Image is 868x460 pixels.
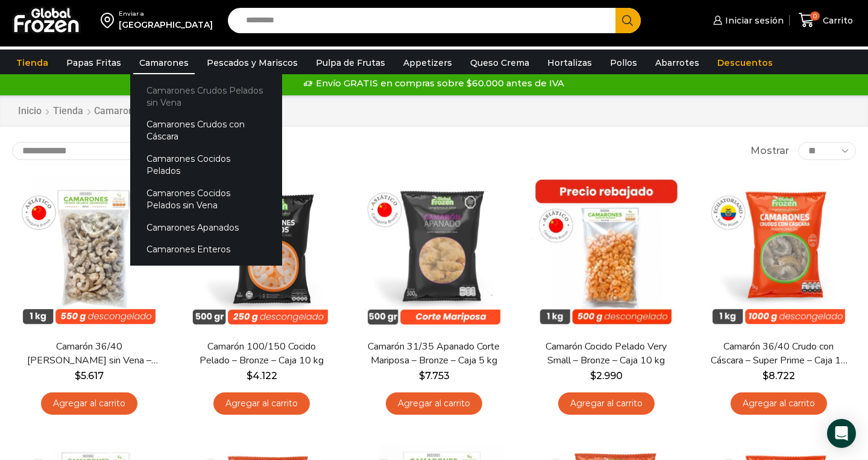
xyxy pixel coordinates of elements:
[201,51,304,74] a: Pescados y Mariscos
[60,51,127,74] a: Papas Fritas
[541,51,598,74] a: Hortalizas
[20,340,159,368] a: Camarón 36/40 [PERSON_NAME] sin Vena – Bronze – Caja 10 kg
[213,392,310,415] a: Agregar al carrito: “Camarón 100/150 Cocido Pelado - Bronze - Caja 10 kg”
[130,148,282,182] a: Camarones Cocidos Pelados
[41,392,137,415] a: Agregar al carrito: “Camarón 36/40 Crudo Pelado sin Vena - Bronze - Caja 10 kg”
[750,144,789,158] span: Mostrar
[649,51,705,74] a: Abarrotes
[133,51,195,74] a: Camarones
[119,19,213,31] div: [GEOGRAPHIC_DATA]
[386,392,482,415] a: Agregar al carrito: “Camarón 31/35 Apanado Corte Mariposa - Bronze - Caja 5 kg”
[796,6,856,34] a: 0 Carrito
[763,370,769,382] span: $
[419,370,425,382] span: $
[130,216,282,238] a: Camarones Apanados
[247,370,253,382] span: $
[10,51,54,74] a: Tienda
[615,8,641,33] button: Search button
[464,51,535,74] a: Queso Crema
[590,370,596,382] span: $
[590,370,623,382] bdi: 2.990
[558,392,655,415] a: Agregar al carrito: “Camarón Cocido Pelado Very Small - Bronze - Caja 10 kg”
[130,238,282,261] a: Camarones Enteros
[810,11,820,21] span: 0
[397,51,458,74] a: Appetizers
[820,14,853,27] span: Carrito
[192,340,331,368] a: Camarón 100/150 Cocido Pelado – Bronze – Caja 10 kg
[722,14,784,27] span: Iniciar sesión
[130,79,282,113] a: Camarones Crudos Pelados sin Vena
[365,340,503,368] a: Camarón 31/35 Apanado Corte Mariposa – Bronze – Caja 5 kg
[12,142,166,160] select: Pedido de la tienda
[710,8,784,33] a: Iniciar sesión
[310,51,391,74] a: Pulpa de Frutas
[709,340,848,368] a: Camarón 36/40 Crudo con Cáscara – Super Prime – Caja 10 kg
[711,51,779,74] a: Descuentos
[75,370,81,382] span: $
[827,419,856,448] div: Open Intercom Messenger
[419,370,450,382] bdi: 7.753
[75,370,104,382] bdi: 5.617
[130,182,282,216] a: Camarones Cocidos Pelados sin Vena
[604,51,643,74] a: Pollos
[94,105,144,117] h1: Camarones
[52,104,84,118] a: Tienda
[130,113,282,148] a: Camarones Crudos con Cáscara
[247,370,277,382] bdi: 4.122
[17,104,144,118] nav: Breadcrumb
[17,104,42,118] a: Inicio
[101,10,119,30] img: address-field-icon.svg
[537,340,676,368] a: Camarón Cocido Pelado Very Small – Bronze – Caja 10 kg
[763,370,795,382] bdi: 8.722
[731,392,827,415] a: Agregar al carrito: “Camarón 36/40 Crudo con Cáscara - Super Prime - Caja 10 kg”
[119,10,213,18] div: Enviar a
